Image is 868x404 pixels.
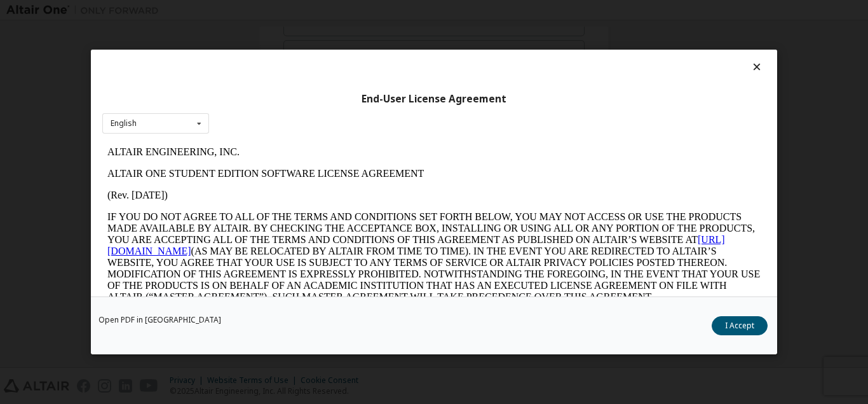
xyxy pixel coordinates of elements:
[5,27,658,38] p: ALTAIR ONE STUDENT EDITION SOFTWARE LICENSE AGREEMENT
[5,70,658,162] p: IF YOU DO NOT AGREE TO ALL OF THE TERMS AND CONDITIONS SET FORTH BELOW, YOU MAY NOT ACCESS OR USE...
[111,120,137,127] div: English
[5,48,658,60] p: (Rev. [DATE])
[5,5,658,17] p: ALTAIR ENGINEERING, INC.
[712,316,768,335] button: I Accept
[102,93,766,106] div: End-User License Agreement
[98,316,221,324] a: Open PDF in [GEOGRAPHIC_DATA]
[5,172,658,218] p: This Altair One Student Edition Software License Agreement (“Agreement”) is between Altair Engine...
[5,93,623,115] a: [URL][DOMAIN_NAME]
